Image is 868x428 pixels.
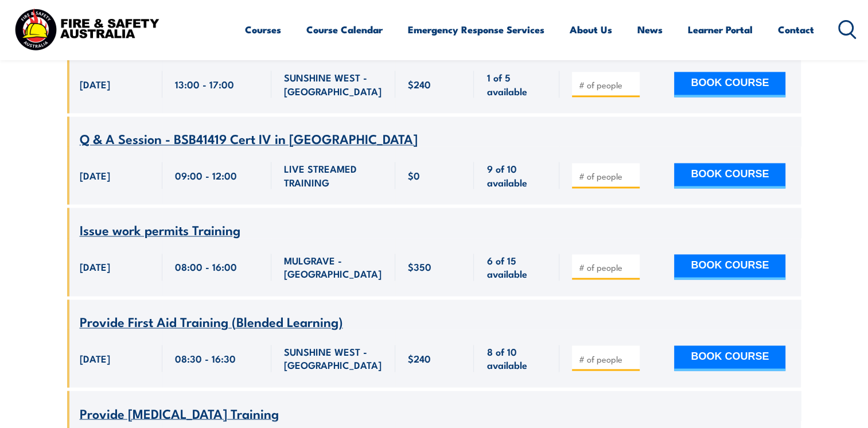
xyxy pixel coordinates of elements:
[175,260,237,273] span: 08:00 - 16:00
[80,77,110,91] span: [DATE]
[175,169,237,182] span: 09:00 - 12:00
[284,71,383,98] span: SUNSHINE WEST - [GEOGRAPHIC_DATA]
[80,260,110,273] span: [DATE]
[578,79,636,91] input: # of people
[486,345,547,372] span: 8 of 10 available
[284,254,383,281] span: MULGRAVE - [GEOGRAPHIC_DATA]
[284,345,383,372] span: SUNSHINE WEST - [GEOGRAPHIC_DATA]
[570,14,612,45] a: About Us
[408,260,431,273] span: $350
[80,132,418,146] a: Q & A Session - BSB41419 Cert IV in [GEOGRAPHIC_DATA]
[486,162,547,189] span: 9 of 10 available
[408,352,431,365] span: $240
[674,254,785,279] button: BOOK COURSE
[306,14,383,45] a: Course Calendar
[80,312,343,331] span: Provide First Aid Training (Blended Learning)
[688,14,753,45] a: Learner Portal
[674,72,785,97] button: BOOK COURSE
[80,352,110,365] span: [DATE]
[284,162,383,189] span: LIVE STREAMED TRAINING
[408,77,431,91] span: $240
[486,254,547,281] span: 6 of 15 available
[486,71,547,98] span: 1 of 5 available
[245,14,281,45] a: Courses
[578,262,636,273] input: # of people
[408,14,544,45] a: Emergency Response Services
[80,315,343,329] a: Provide First Aid Training (Blended Learning)
[80,403,279,422] span: Provide [MEDICAL_DATA] Training
[80,220,240,239] span: Issue work permits Training
[674,163,785,188] button: BOOK COURSE
[578,353,636,365] input: # of people
[80,406,279,421] a: Provide [MEDICAL_DATA] Training
[637,14,663,45] a: News
[80,169,110,182] span: [DATE]
[408,169,420,182] span: $0
[175,352,236,365] span: 08:30 - 16:30
[80,223,240,238] a: Issue work permits Training
[175,77,234,91] span: 13:00 - 17:00
[578,170,636,182] input: # of people
[80,129,418,148] span: Q & A Session - BSB41419 Cert IV in [GEOGRAPHIC_DATA]
[674,345,785,371] button: BOOK COURSE
[778,14,814,45] a: Contact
